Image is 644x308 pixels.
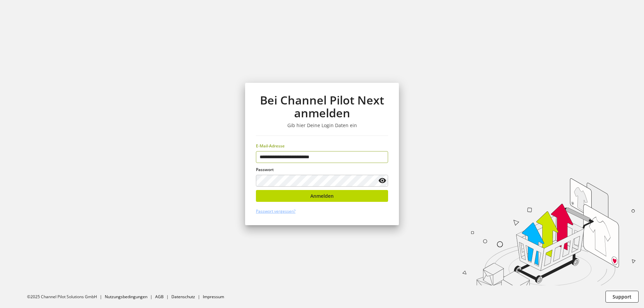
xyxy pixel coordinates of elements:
[256,143,285,149] span: E-Mail-Adresse
[256,190,388,202] button: Anmelden
[171,294,195,300] a: Datenschutz
[256,122,388,128] h3: Gib hier Deine Login Daten ein
[256,94,388,120] h1: Bei Channel Pilot Next anmelden
[613,293,631,300] span: Support
[27,294,105,300] li: ©2025 Channel Pilot Solutions GmbH
[203,294,224,300] a: Impressum
[105,294,147,300] a: Nutzungsbedingungen
[377,153,385,161] keeper-lock: Open Keeper Popup
[605,291,639,303] button: Support
[256,167,274,172] span: Passwort
[155,294,164,300] a: AGB
[310,192,334,199] span: Anmelden
[256,208,295,214] a: Passwort vergessen?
